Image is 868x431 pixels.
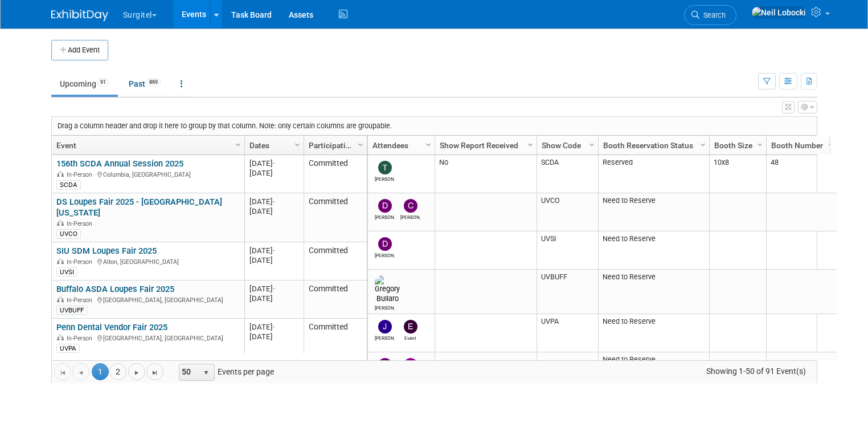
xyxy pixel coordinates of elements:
a: Buffalo ASDA Loupes Fair 2025 [56,284,174,294]
span: Column Settings [698,140,707,149]
td: 48 [766,155,837,193]
div: [GEOGRAPHIC_DATA], [GEOGRAPHIC_DATA] [56,295,239,304]
span: In-Person [67,335,96,342]
td: Need to Reserve [598,193,709,231]
td: SCDA [537,155,598,193]
span: Column Settings [293,140,302,149]
span: select [202,368,211,377]
td: No [435,155,537,193]
td: Need to Reserve [598,352,709,391]
img: In-Person Event [57,171,64,177]
div: UVSI [56,267,77,277]
div: [DATE] [249,197,298,206]
span: In-Person [67,171,96,178]
span: 91 [97,78,109,87]
span: Column Settings [755,140,764,149]
a: Column Settings [825,136,837,153]
img: Daniel Green [378,199,392,213]
a: Go to the next page [128,363,145,380]
div: [DATE] [249,158,298,168]
a: Booth Size [714,136,759,155]
img: In-Person Event [57,296,64,302]
a: Go to the first page [54,363,71,380]
td: Need to Reserve [598,231,709,270]
td: UVSI [537,231,598,270]
div: [DATE] [249,294,298,303]
span: Column Settings [526,140,535,149]
a: DS Loupes Fair 2025 - [GEOGRAPHIC_DATA][US_STATE] [56,197,222,218]
div: [DATE] [249,168,298,178]
div: Daniel Green [375,251,395,258]
span: - [273,159,275,168]
img: Daniel Green [378,237,392,251]
div: SCDA [56,180,81,189]
img: Chris Martinez [378,358,392,372]
span: Go to the first page [58,368,67,377]
td: Need to Reserve [598,314,709,352]
img: Brent Nowacki [404,358,417,372]
a: Booth Number [771,136,830,155]
img: In-Person Event [57,335,64,340]
td: UVCO [537,193,598,231]
span: Column Settings [587,140,596,149]
a: Dates [249,136,296,155]
span: Go to the next page [132,368,141,377]
div: [DATE] [249,332,298,341]
td: Committed [304,193,367,242]
a: Go to the last page [146,363,163,380]
div: Alton, [GEOGRAPHIC_DATA] [56,257,239,266]
td: UVPA [537,314,598,352]
span: Column Settings [826,140,836,149]
span: - [273,323,275,331]
span: Events per page [164,363,285,380]
span: Search [699,11,726,19]
img: Neil Lobocki [751,6,806,19]
img: ExhibitDay [51,10,108,21]
span: In-Person [67,296,96,304]
a: 156th SCDA Annual Session 2025 [56,158,183,169]
div: Joe Polin [375,334,395,341]
a: Column Settings [291,136,304,153]
img: Event Coordinator [404,320,417,334]
a: Penn Dental Vendor Fair 2025 [56,322,167,332]
td: Need to Reserve [598,270,709,314]
a: Past869 [120,73,170,95]
div: UVBUFF [56,306,87,315]
a: 2 [109,363,126,380]
div: [DATE] [249,255,298,265]
span: Column Settings [424,140,433,149]
td: 10x8 [709,155,766,193]
img: Joe Polin [378,320,392,334]
a: Column Settings [422,136,435,153]
span: 869 [146,78,161,87]
div: Daniel Green [375,213,395,220]
div: Drag a column header and drop it here to group by that column. Note: only certain columns are gro... [52,117,817,135]
img: In-Person Event [57,258,64,264]
div: Columbia, [GEOGRAPHIC_DATA] [56,169,239,179]
a: Column Settings [697,136,709,153]
span: - [273,284,275,293]
span: Go to the last page [150,368,159,377]
span: - [273,246,275,255]
span: 1 [92,363,109,380]
td: Reserved [598,155,709,193]
td: Committed [304,242,367,280]
img: Tim Faircloth [378,161,392,174]
span: - [273,197,275,206]
img: Chris Martinez [404,199,417,213]
button: Add Event [51,40,108,60]
a: Upcoming91 [51,73,118,95]
td: Committed [304,155,367,193]
a: Booth Reservation Status [603,136,702,155]
div: UVCO [56,229,81,238]
div: UVPA [56,344,80,353]
div: [GEOGRAPHIC_DATA], [GEOGRAPHIC_DATA] [56,333,239,343]
div: [DATE] [249,246,298,255]
span: Column Settings [356,140,365,149]
div: [DATE] [249,206,298,216]
span: In-Person [67,258,96,266]
div: Event Coordinator [400,334,420,341]
span: Go to the previous page [76,368,85,377]
span: In-Person [67,220,96,227]
span: Showing 1-50 of 91 Event(s) [695,363,816,379]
